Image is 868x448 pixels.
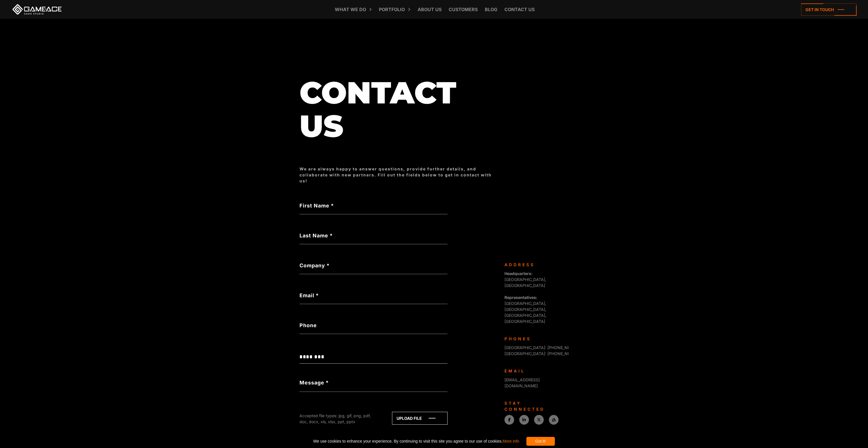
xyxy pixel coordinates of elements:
[313,437,519,446] span: We use cookies to enhance your experience. By continuing to visit this site you agree to our use ...
[504,262,564,268] div: Address
[504,271,533,276] strong: Headquarters:
[299,202,448,209] label: First Name *
[526,437,555,446] div: Got it!
[504,271,546,288] span: [GEOGRAPHIC_DATA], [GEOGRAPHIC_DATA]
[299,413,379,425] div: Accepted file types: jpg, gif, png, pdf, doc, docx, xls, xlsx, ppt, pptx
[392,412,448,425] a: Upload file
[502,439,519,443] a: More info
[504,345,583,350] span: [GEOGRAPHIC_DATA]: [PHONE_NUMBER]
[801,3,857,16] a: Get in touch
[299,321,448,329] label: Phone
[504,351,583,356] span: [GEOGRAPHIC_DATA]: [PHONE_NUMBER]
[299,232,448,239] label: Last Name *
[504,377,540,388] a: [EMAIL_ADDRESS][DOMAIN_NAME]
[299,262,448,269] label: Company *
[504,400,564,412] div: Stay connected
[299,379,329,386] label: Message *
[504,295,546,324] span: [GEOGRAPHIC_DATA], [GEOGRAPHIC_DATA], [GEOGRAPHIC_DATA], [GEOGRAPHIC_DATA]
[299,166,499,184] div: We are always happy to answer questions, provide further details, and collaborate with new partne...
[504,368,564,374] div: Email
[504,336,564,342] div: Phones
[299,76,499,143] h1: Contact us
[504,295,537,300] strong: Representatives:
[299,292,448,299] label: Email *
